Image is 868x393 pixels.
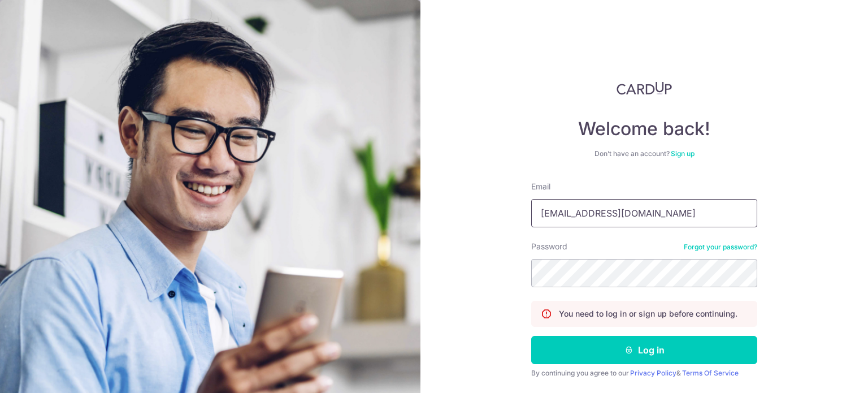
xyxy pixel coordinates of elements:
a: Terms Of Service [682,369,739,377]
div: By continuing you agree to our & [531,369,757,378]
label: Email [531,181,550,192]
p: You need to log in or sign up before continuing. [559,308,737,319]
input: Enter your Email [531,199,757,227]
div: Don’t have an account? [531,149,757,158]
a: Forgot your password? [684,243,757,252]
a: Sign up [671,149,695,158]
h4: Welcome back! [531,118,757,140]
label: Password [531,241,567,252]
img: CardUp Logo [617,81,672,95]
button: Log in [531,336,757,364]
a: Privacy Policy [630,369,676,377]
